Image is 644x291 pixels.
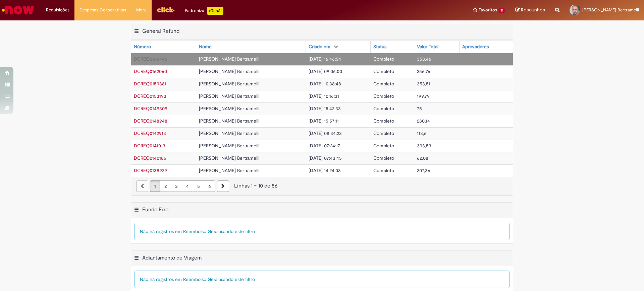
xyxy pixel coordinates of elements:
span: 256,76 [417,68,430,74]
a: Abrir Registro: DCREQ0159381 [134,81,166,87]
span: Despesas Corporativas [79,7,126,13]
span: 75 [417,105,422,112]
span: [DATE] 09:06:00 [309,68,342,74]
button: Fundo Fixo Menu de contexto [134,206,139,215]
span: [PERSON_NAME] Bertramelli [199,105,259,112]
a: Página 1 [150,180,160,192]
a: Abrir Registro: DCREQ0140185 [134,155,166,161]
span: usando este filtro [218,276,255,282]
span: [DATE] 07:24:17 [309,143,340,149]
span: DCREQ0142913 [134,130,166,136]
a: Página 3 [171,180,182,192]
span: [DATE] 08:34:23 [309,130,342,136]
div: Aprovadores [462,44,489,50]
div: Criado em [309,44,330,50]
a: Página 6 [204,180,215,192]
span: [DATE] 07:43:45 [309,155,342,161]
img: ServiceNow [1,3,35,17]
span: Completo [373,56,394,62]
span: Completo [373,143,394,149]
span: [PERSON_NAME] Bertramelli [199,155,259,161]
div: Não há registros em Reembolso Geral [135,223,509,240]
a: Página 4 [182,180,193,192]
img: click_logo_yellow_360x200.png [157,5,175,15]
h2: Fundo Fixo [142,206,168,213]
span: Completo [373,155,394,161]
span: DCREQ0166446 [134,56,167,62]
span: 62,08 [417,155,428,161]
span: 207,36 [417,167,430,173]
span: 358,46 [417,56,431,62]
div: Valor Total [417,44,438,50]
span: 31 [498,8,505,13]
span: [PERSON_NAME] Bertramelli [199,93,259,99]
span: [PERSON_NAME] Bertramelli [582,7,639,13]
span: [PERSON_NAME] Bertramelli [199,68,259,74]
span: [PERSON_NAME] Bertramelli [199,56,259,62]
span: DCREQ0140185 [134,155,166,161]
h2: Adiantamento de Viagem [142,254,202,261]
span: [DATE] 14:24:08 [309,167,341,173]
a: Próxima página [217,180,229,192]
span: 280,14 [417,118,430,124]
span: Requisições [46,7,69,13]
span: Completo [373,81,394,87]
span: DCREQ0162060 [134,68,167,74]
span: 393,53 [417,143,431,149]
div: Nome [199,44,212,50]
span: Rascunhos [521,7,545,13]
div: Número [134,44,151,50]
a: Abrir Registro: DCREQ0138929 [134,167,167,173]
span: Completo [373,68,394,74]
span: 353,51 [417,81,430,87]
a: Abrir Registro: DCREQ0148948 [134,118,167,124]
span: Completo [373,93,394,99]
div: Status [373,44,386,50]
div: Não há registros em Reembolso Geral [135,271,509,288]
span: [DATE] 16:46:54 [309,56,341,62]
span: [PERSON_NAME] Bertramelli [199,167,259,173]
a: Página 5 [193,180,204,192]
span: [DATE] 15:57:11 [309,118,339,124]
span: DCREQ0138929 [134,167,167,173]
p: +GenAi [207,7,223,15]
div: Linhas 1 − 10 de 56 [136,182,508,190]
span: [DATE] 10:16:31 [309,93,339,99]
span: 113,6 [417,130,427,136]
span: [PERSON_NAME] Bertramelli [199,130,259,136]
span: [PERSON_NAME] Bertramelli [199,118,259,124]
nav: paginação [131,177,513,195]
span: DCREQ0141013 [134,143,165,149]
span: [DATE] 10:38:48 [309,81,341,87]
span: More [136,7,147,13]
span: Completo [373,130,394,136]
a: Abrir Registro: DCREQ0162060 [134,68,167,74]
span: DCREQ0149309 [134,105,167,112]
span: usando este filtro [218,228,255,234]
span: 199,79 [417,93,430,99]
a: Abrir Registro: DCREQ0141013 [134,143,165,149]
div: Padroniza [185,7,223,15]
span: DCREQ0148948 [134,118,167,124]
span: Completo [373,105,394,112]
a: Abrir Registro: DCREQ0142913 [134,130,166,136]
button: Adiantamento de Viagem Menu de contexto [134,254,139,263]
h2: General Refund [142,28,179,34]
a: Abrir Registro: DCREQ0153193 [134,93,166,99]
a: Rascunhos [515,7,545,13]
span: [PERSON_NAME] Bertramelli [199,143,259,149]
a: Abrir Registro: DCREQ0149309 [134,105,167,112]
span: [PERSON_NAME] Bertramelli [199,81,259,87]
span: Favoritos [479,7,497,13]
span: DCREQ0159381 [134,81,166,87]
span: Completo [373,167,394,173]
span: Completo [373,118,394,124]
button: General Refund Menu de contexto [134,28,139,37]
a: Página 2 [160,180,171,192]
a: Abrir Registro: DCREQ0166446 [134,56,167,62]
span: [DATE] 15:42:33 [309,105,341,112]
span: DCREQ0153193 [134,93,166,99]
